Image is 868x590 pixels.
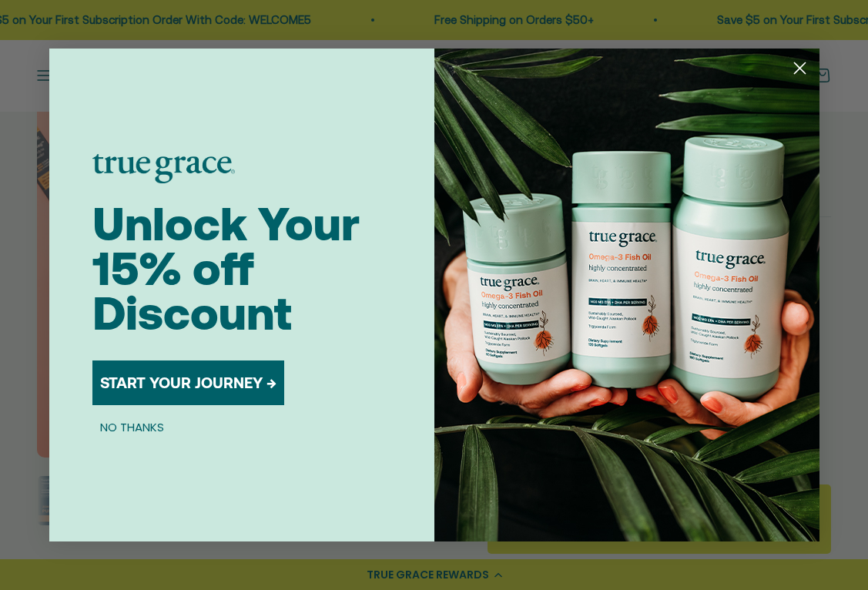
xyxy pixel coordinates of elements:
button: START YOUR JOURNEY → [92,360,284,405]
span: Unlock Your 15% off Discount [92,197,360,340]
button: Close dialog [786,55,813,82]
img: logo placeholder [92,154,235,183]
button: NO THANKS [92,417,172,436]
img: 098727d5-50f8-4f9b-9554-844bb8da1403.jpeg [434,49,819,541]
